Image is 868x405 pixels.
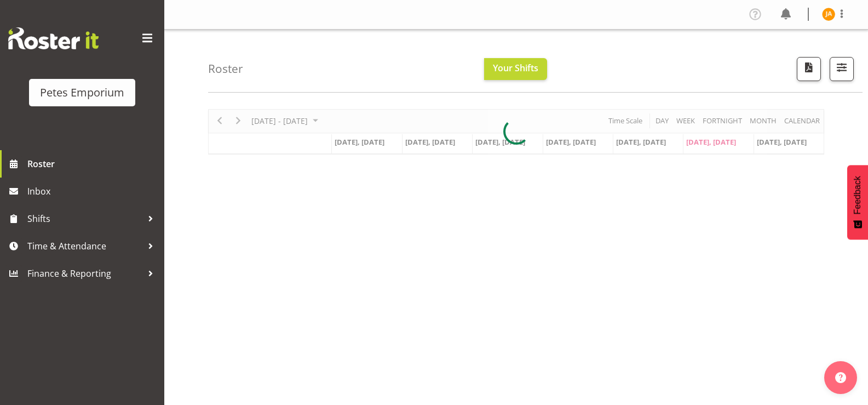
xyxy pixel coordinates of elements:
span: Your Shifts [493,62,538,74]
span: Feedback [853,176,863,214]
span: Finance & Reporting [27,265,142,282]
button: Download a PDF of the roster according to the set date range. [797,57,821,81]
img: jeseryl-armstrong10788.jpg [822,8,835,21]
button: Your Shifts [484,58,547,80]
span: Roster [27,156,159,172]
button: Feedback - Show survey [847,165,868,239]
h4: Roster [208,62,243,75]
img: Rosterit website logo [8,27,99,49]
div: Petes Emporium [40,84,124,101]
span: Shifts [27,210,142,227]
img: help-xxl-2.png [835,372,846,383]
span: Time & Attendance [27,238,142,254]
button: Filter Shifts [830,57,854,81]
span: Inbox [27,183,159,199]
